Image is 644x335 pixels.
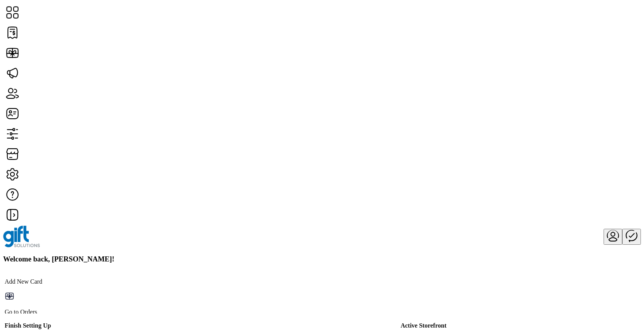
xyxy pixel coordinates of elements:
[3,226,40,247] img: logo
[401,322,599,329] h4: Active Storefront
[622,229,641,245] button: Publisher Panel
[3,255,641,263] h3: Welcome back, [PERSON_NAME]!
[5,322,401,329] h4: Finish Setting Up
[5,309,599,316] p: Go to Orders
[5,278,599,285] p: Add New Card
[604,229,622,245] button: menu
